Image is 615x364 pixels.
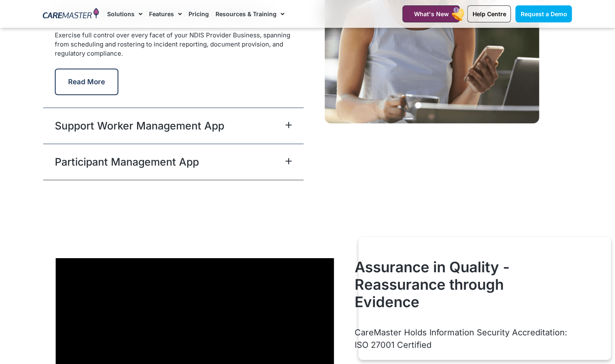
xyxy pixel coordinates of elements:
div: Support Worker Management App [43,107,304,144]
h2: Assurance in Quality - Reassurance through Evidence [355,258,572,310]
a: Support Worker Management App [55,118,224,133]
a: What's New [402,5,460,22]
span: Exercise full control over every facet of your NDIS Provider Business, spanning from scheduling a... [55,31,290,57]
span: Request a Demo [520,10,567,17]
img: CareMaster Logo [43,8,99,20]
a: Participant Management App [55,154,199,169]
span: CareMaster Holds Information Security Accreditation: ISO 27001 Certified [355,327,567,350]
a: Help Centre [467,5,511,22]
a: Request a Demo [515,5,572,22]
span: What's New [414,10,448,17]
iframe: Popup CTA [358,237,611,360]
div: Online Cloud Based Administrator Software [43,31,304,107]
button: Read More [55,68,118,95]
div: Participant Management App [43,144,304,180]
a: Read More [55,78,118,86]
span: Help Centre [472,10,506,17]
